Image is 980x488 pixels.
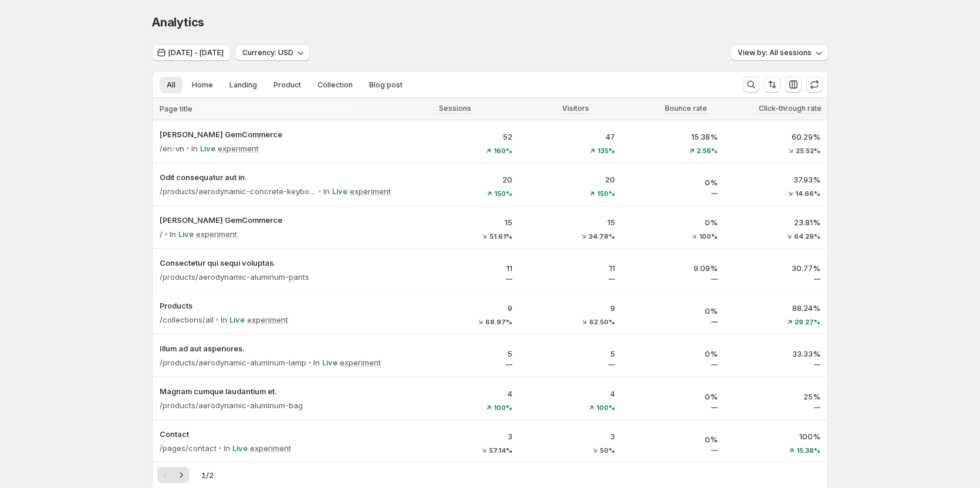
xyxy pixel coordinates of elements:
p: /products/aerodynamic-aluminum-pants [160,271,309,283]
button: [PERSON_NAME] GemCommerce [160,214,410,226]
span: 57.14% [489,447,512,454]
p: In [323,185,330,197]
button: [DATE] - [DATE] [152,45,231,61]
p: 9.09% [629,262,718,274]
span: 100% [699,233,718,240]
p: 9 [424,302,512,314]
p: 60.29% [732,131,820,143]
p: In [191,143,198,154]
p: 52 [424,131,512,143]
span: 1 / 2 [201,469,214,481]
span: [DATE] - [DATE] [168,48,224,57]
button: [PERSON_NAME] GemCommerce [160,128,410,140]
span: Collection [317,80,353,90]
p: 15 [526,216,615,228]
span: 29.27% [795,318,820,326]
span: 135% [597,147,615,154]
p: 15 [424,216,512,228]
p: 20 [526,174,615,185]
p: experiment [218,143,259,154]
nav: Pagination [157,467,190,483]
span: Bounce rate [665,104,707,113]
span: 150% [494,190,512,197]
p: experiment [196,228,237,240]
p: 0% [629,391,718,402]
p: /collections/all [160,314,214,326]
span: Product [273,80,301,90]
span: 150% [597,190,615,197]
p: experiment [350,185,391,197]
p: 37.93% [732,174,820,185]
p: experiment [340,357,381,368]
span: Blog post [369,80,403,90]
span: Analytics [152,15,204,29]
p: 33.33% [732,348,820,360]
button: Currency: USD [235,45,310,61]
p: Live [322,357,337,368]
button: View by: All sessions [731,45,828,61]
p: Magnam cumque laudantium et. [160,385,410,397]
p: experiment [250,442,291,454]
p: 0% [629,433,718,445]
p: 9 [526,302,615,314]
span: 50% [600,447,615,454]
span: Landing [229,80,257,90]
p: In [170,228,176,240]
p: 0% [629,348,718,360]
span: Currency: USD [242,48,293,57]
p: 30.77% [732,262,820,274]
p: Consectetur qui sequi voluptas. [160,257,410,269]
span: 15.38% [796,447,820,454]
span: Home [192,80,213,90]
p: 15.38% [629,131,718,143]
p: experiment [247,314,288,326]
p: /products/aerodynamic-concrete-keyboard [160,185,316,197]
p: / [160,228,163,240]
p: 3 [424,431,512,442]
p: 47 [526,131,615,143]
p: 11 [424,262,512,274]
button: Sort the results [764,76,780,93]
p: 0% [629,177,718,188]
p: In [221,314,227,326]
span: 160% [494,147,512,154]
span: Page title [160,104,192,114]
p: Live [232,442,248,454]
span: Click-through rate [759,104,822,113]
span: All [167,80,175,90]
p: 88.24% [732,302,820,314]
span: 100% [494,404,512,411]
p: Live [178,228,194,240]
p: Live [229,314,245,326]
p: 4 [526,388,615,399]
span: 51.61% [489,233,512,240]
p: Live [332,185,347,197]
span: Visitors [562,104,589,113]
p: /en-vn [160,143,184,154]
span: 2.56% [697,147,718,154]
span: 25.52% [796,147,820,154]
p: 5 [424,348,512,360]
p: 0% [629,216,718,228]
span: 34.78% [589,233,615,240]
span: 64.29% [794,233,820,240]
button: Next [173,467,190,483]
button: Products [160,300,410,311]
p: 11 [526,262,615,274]
p: 23.81% [732,216,820,228]
p: 3 [526,431,615,442]
p: In [224,442,230,454]
span: Sessions [439,104,471,113]
button: Illum ad aut asperiores. [160,343,410,354]
p: /products/aerodynamic-aluminum-lamp [160,357,306,368]
p: 25% [732,391,820,402]
span: 62.50% [589,318,615,326]
button: Search and filter results [743,76,759,93]
button: Odit consequatur aut in. [160,171,410,183]
p: 0% [629,305,718,317]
